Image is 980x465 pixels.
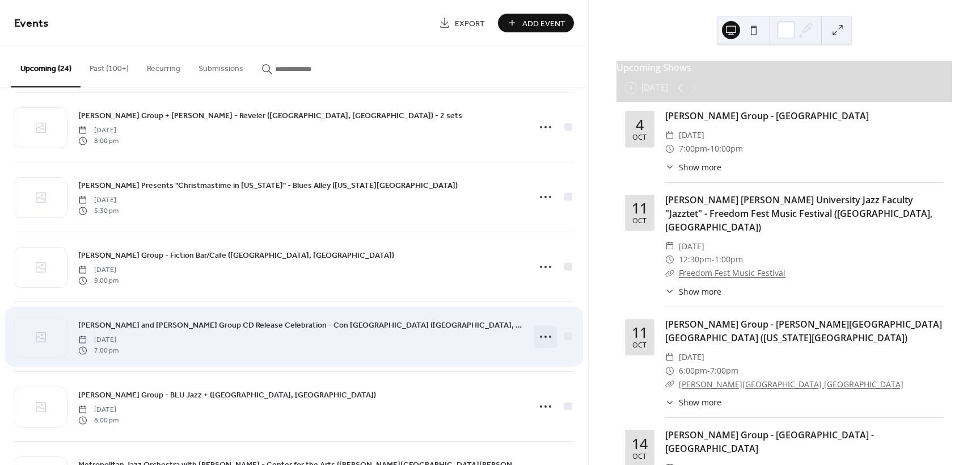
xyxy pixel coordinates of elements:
[78,249,394,262] a: [PERSON_NAME] Group - Fiction Bar/Cafe ([GEOGRAPHIC_DATA], [GEOGRAPHIC_DATA])
[679,161,721,173] span: Show more
[616,61,952,74] div: Upcoming Shows
[679,350,704,364] span: [DATE]
[665,266,674,280] div: ​
[78,405,119,415] span: [DATE]
[78,179,458,192] a: [PERSON_NAME] Presents "Christmastime in [US_STATE]" - Blues Alley ([US_STATE][GEOGRAPHIC_DATA])
[632,437,648,451] div: 14
[11,46,81,87] button: Upcoming (24)
[138,46,189,86] button: Recurring
[665,318,942,344] a: [PERSON_NAME] Group - [PERSON_NAME][GEOGRAPHIC_DATA] [GEOGRAPHIC_DATA] ([US_STATE][GEOGRAPHIC_DATA])
[707,364,710,378] span: -
[78,180,458,192] span: [PERSON_NAME] Presents "Christmastime in [US_STATE]" - Blues Alley ([US_STATE][GEOGRAPHIC_DATA])
[498,14,574,32] button: Add Event
[632,325,648,340] div: 11
[78,206,119,216] span: 5:30 pm
[455,18,485,30] span: Export
[710,364,738,378] span: 7:00pm
[632,342,647,349] div: Oct
[78,335,119,345] span: [DATE]
[632,453,647,460] div: Oct
[14,12,49,35] span: Events
[665,128,674,142] div: ​
[632,134,647,141] div: Oct
[665,364,674,378] div: ​
[679,253,712,266] span: 12:30pm
[679,286,721,298] span: Show more
[78,319,522,332] a: [PERSON_NAME] and [PERSON_NAME] Group CD Release Celebration - Con [GEOGRAPHIC_DATA] ([GEOGRAPHIC...
[665,286,674,298] div: ​
[78,345,119,355] span: 7:00 pm
[636,118,644,132] div: 4
[710,142,743,156] span: 10:00pm
[665,194,932,233] a: [PERSON_NAME] [PERSON_NAME] University Jazz Faculty "Jazztet" - Freedom Fest Music Festival ([GEO...
[679,240,704,253] span: [DATE]
[78,110,462,122] span: [PERSON_NAME] Group + [PERSON_NAME] - Reveler ([GEOGRAPHIC_DATA], [GEOGRAPHIC_DATA]) - 2 sets
[679,379,903,389] a: [PERSON_NAME][GEOGRAPHIC_DATA] [GEOGRAPHIC_DATA]
[78,265,119,275] span: [DATE]
[78,125,119,136] span: [DATE]
[715,253,743,266] span: 1:00pm
[78,250,394,262] span: [PERSON_NAME] Group - Fiction Bar/Cafe ([GEOGRAPHIC_DATA], [GEOGRAPHIC_DATA])
[665,396,674,408] div: ​
[665,161,674,173] div: ​
[78,136,119,146] span: 8:00 pm
[679,396,721,408] span: Show more
[78,109,462,122] a: [PERSON_NAME] Group + [PERSON_NAME] - Reveler ([GEOGRAPHIC_DATA], [GEOGRAPHIC_DATA]) - 2 sets
[665,286,721,298] button: ​Show more
[665,161,721,173] button: ​Show more
[679,142,707,156] span: 7:00pm
[632,217,647,225] div: Oct
[430,14,493,32] a: Export
[707,142,710,156] span: -
[522,18,565,30] span: Add Event
[665,350,674,364] div: ​
[78,195,119,206] span: [DATE]
[665,109,943,123] div: [PERSON_NAME] Group - [GEOGRAPHIC_DATA]
[78,320,522,332] span: [PERSON_NAME] and [PERSON_NAME] Group CD Release Celebration - Con [GEOGRAPHIC_DATA] ([GEOGRAPHIC...
[712,253,715,266] span: -
[665,429,874,455] a: [PERSON_NAME] Group - [GEOGRAPHIC_DATA] - [GEOGRAPHIC_DATA]
[78,389,376,401] span: [PERSON_NAME] Group - BLU Jazz + ([GEOGRAPHIC_DATA], [GEOGRAPHIC_DATA])
[665,240,674,253] div: ​
[679,128,704,142] span: [DATE]
[679,364,707,378] span: 6:00pm
[632,201,648,215] div: 11
[78,275,119,286] span: 9:00 pm
[78,415,119,425] span: 8:00 pm
[679,267,785,278] a: Freedom Fest Music Festival
[189,46,252,86] button: Submissions
[665,253,674,266] div: ​
[78,388,376,401] a: [PERSON_NAME] Group - BLU Jazz + ([GEOGRAPHIC_DATA], [GEOGRAPHIC_DATA])
[665,378,674,391] div: ​
[665,396,721,408] button: ​Show more
[665,142,674,156] div: ​
[81,46,138,86] button: Past (100+)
